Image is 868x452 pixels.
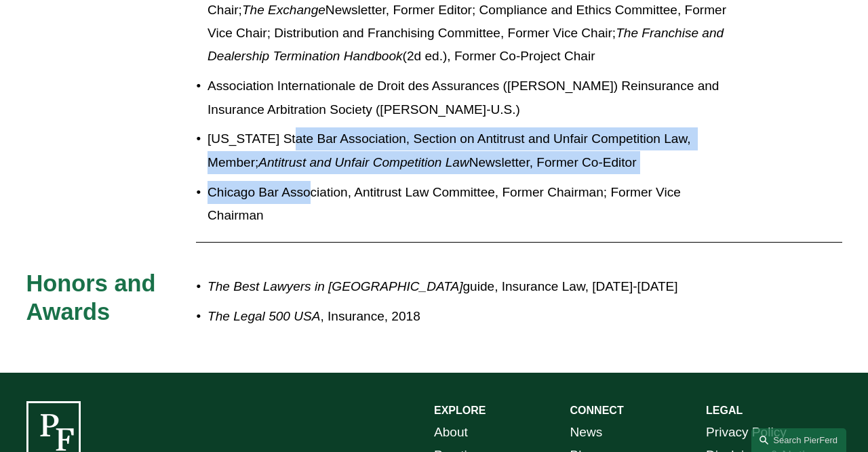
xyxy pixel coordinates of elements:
a: About [434,421,468,444]
p: , Insurance, 2018 [208,305,740,328]
strong: CONNECT [570,405,624,416]
em: The Legal 500 USA [208,309,320,323]
strong: EXPLORE [434,405,486,416]
p: Association Internationale de Droit des Assurances ([PERSON_NAME]) Reinsurance and Insurance Arbi... [208,75,740,121]
span: Honors and Awards [26,270,161,325]
em: The Exchange [242,3,325,17]
p: guide, Insurance Law, [DATE]-[DATE] [208,275,740,298]
em: Antitrust and Unfair Competition Law [258,155,469,169]
a: News [570,421,603,444]
em: The Best Lawyers in [GEOGRAPHIC_DATA] [208,279,462,293]
p: [US_STATE] State Bar Association, Section on Antitrust and Unfair Competition Law, Member; Newsle... [208,127,740,174]
a: Search this site [751,428,846,452]
a: Privacy Policy [706,421,787,444]
strong: LEGAL [706,405,743,416]
p: Chicago Bar Association, Antitrust Law Committee, Former Chairman; Former Vice Chairman [208,181,740,228]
